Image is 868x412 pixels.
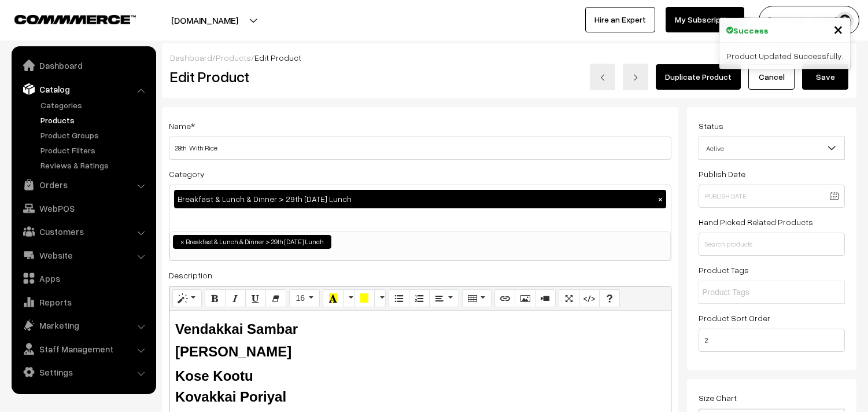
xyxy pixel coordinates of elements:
label: Status [699,120,723,132]
button: Code View [579,289,600,308]
a: Reviews & Ratings [38,159,152,171]
a: Apps [14,268,152,289]
button: × [655,194,666,204]
button: Full Screen [559,289,579,308]
button: Style [172,289,202,308]
span: Edit Product [254,53,301,62]
label: Description [169,269,212,281]
button: Bold (CTRL+B) [205,289,226,308]
li: Breakfast & Lunch & Dinner > 29th Friday Lunch [173,235,331,249]
img: left-arrow.png [599,74,606,81]
span: Active [699,137,845,160]
button: Close [833,20,843,38]
div: / / [170,51,848,64]
div: Breakfast & Lunch & Dinner > 29th [DATE] Lunch [174,190,666,208]
a: Categories [38,99,152,111]
label: Category [169,168,205,180]
a: Dashboard [14,55,152,76]
button: More Color [374,289,386,308]
button: More Color [343,289,354,308]
button: Background Color [354,289,375,308]
button: [DOMAIN_NAME] [131,6,279,35]
b: [PERSON_NAME] [175,344,291,359]
label: Name [169,120,195,132]
a: Product Filters [38,144,152,156]
span: Active [699,138,844,159]
a: Cancel [748,64,795,90]
a: Website [14,245,152,266]
button: Video [535,289,556,308]
span: 16 [296,293,305,303]
b: Kovakkai Poriyal [175,389,286,404]
label: Size Chart [699,392,737,404]
img: user [836,12,854,29]
input: Search products [699,233,845,256]
button: Underline (CTRL+U) [245,289,266,308]
button: [PERSON_NAME] s… [759,6,859,35]
input: Product Tags [702,286,803,299]
label: Product Sort Order [699,312,770,324]
a: Settings [14,362,152,382]
a: Products [38,114,152,126]
button: Help [599,289,620,308]
b: Kose Kootu [175,368,253,384]
a: Orders [14,174,152,195]
img: COMMMERCE [14,15,136,24]
input: Enter Number [699,329,845,352]
button: Remove Font Style (CTRL+\) [265,289,286,308]
a: Reports [14,292,152,312]
a: My Subscription [666,7,744,32]
button: Italic (CTRL+I) [225,289,246,308]
label: Product Tags [699,264,749,276]
a: Duplicate Product [656,64,741,90]
button: Paragraph [429,289,459,308]
img: right-arrow.png [632,74,639,81]
button: Font Size [289,289,320,308]
button: Save [802,64,848,90]
a: Hire an Expert [585,7,655,32]
button: Table [462,289,492,308]
a: Staff Management [14,339,152,359]
a: WebPOS [14,198,152,219]
a: COMMMERCE [14,12,116,25]
h2: Edit Product [170,68,442,86]
button: Recent Color [323,289,343,308]
button: Ordered list (CTRL+SHIFT+NUM8) [409,289,430,308]
a: Marketing [14,315,152,336]
label: Publish Date [699,168,745,180]
span: × [180,237,184,247]
strong: Success [733,24,769,36]
button: Unordered list (CTRL+SHIFT+NUM7) [389,289,409,308]
button: Link (CTRL+K) [494,289,515,308]
label: Hand Picked Related Products [699,216,813,228]
button: Picture [515,289,535,308]
a: Dashboard [170,53,212,62]
a: Product Groups [38,129,152,141]
span: × [833,18,843,39]
b: Vendakkai Sambar [175,321,298,337]
input: Publish Date [699,185,845,208]
input: Name [169,137,671,160]
a: Customers [14,221,152,242]
div: Product Updated Successfully. [719,43,850,69]
a: Products [216,53,251,62]
a: Catalog [14,79,152,100]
